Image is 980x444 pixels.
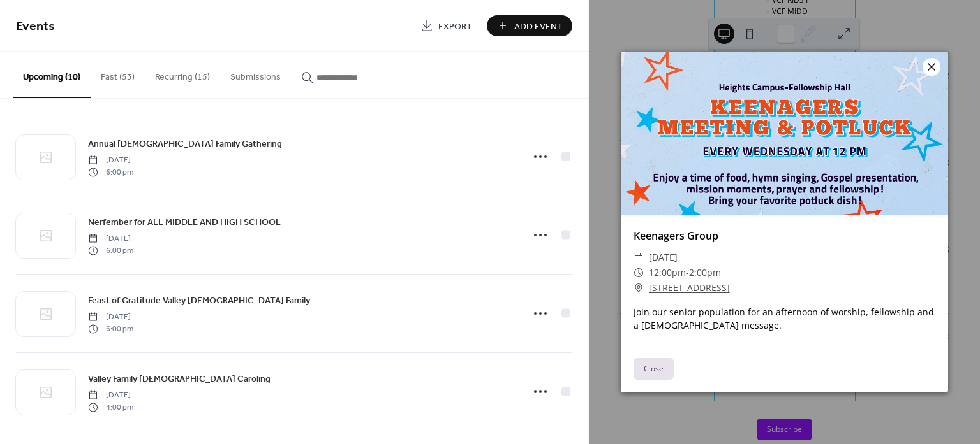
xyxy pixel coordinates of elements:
[411,15,482,36] a: Export
[88,216,281,229] span: Nerfember for ALL MIDDLE AND HIGH SCHOOL
[514,20,563,33] span: Add Event
[88,166,133,178] span: 6:00 pm
[689,266,721,278] span: 2:00pm
[88,155,133,166] span: [DATE]
[88,312,133,323] span: [DATE]
[88,401,133,413] span: 4:00 pm
[88,323,133,334] span: 6:00 pm
[634,280,644,296] div: ​
[88,390,133,401] span: [DATE]
[88,136,282,151] a: Annual [DEMOGRAPHIC_DATA] Family Gathering
[13,52,91,98] button: Upcoming (10)
[88,373,271,386] span: Valley Family [DEMOGRAPHIC_DATA] Caroling
[88,245,133,256] span: 6:00 pm
[649,280,730,296] a: [STREET_ADDRESS]
[88,371,271,386] a: Valley Family [DEMOGRAPHIC_DATA] Caroling
[649,266,686,278] span: 12:00pm
[16,14,55,39] span: Events
[220,52,291,97] button: Submissions
[634,250,644,265] div: ​
[487,15,572,36] button: Add Event
[634,358,674,380] button: Close
[88,138,282,151] span: Annual [DEMOGRAPHIC_DATA] Family Gathering
[88,233,133,245] span: [DATE]
[686,266,689,278] span: -
[649,250,678,265] span: [DATE]
[438,20,472,33] span: Export
[621,305,948,332] div: Join our senior population for an afternoon of worship, fellowship and a [DEMOGRAPHIC_DATA] message.
[634,265,644,280] div: ​
[91,52,145,97] button: Past (53)
[88,293,310,308] a: Feast of Gratitude Valley [DEMOGRAPHIC_DATA] Family
[145,52,220,97] button: Recurring (15)
[88,215,281,229] a: Nerfember for ALL MIDDLE AND HIGH SCHOOL
[621,228,948,243] div: Keenagers Group
[88,294,310,308] span: Feast of Gratitude Valley [DEMOGRAPHIC_DATA] Family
